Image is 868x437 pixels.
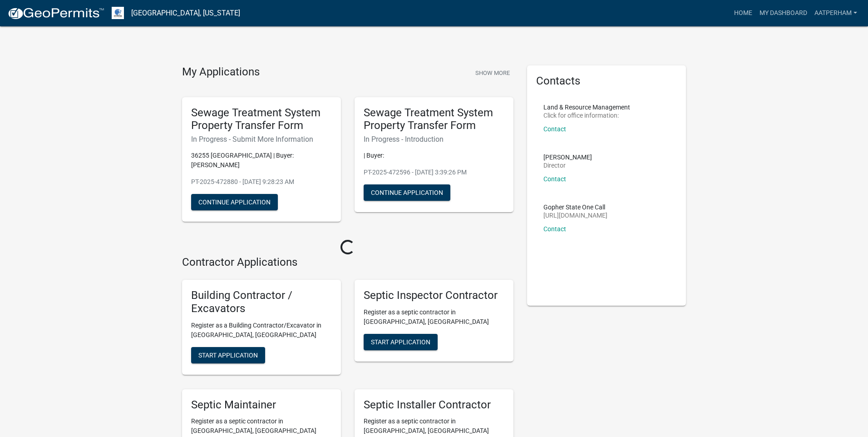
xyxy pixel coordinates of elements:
[364,289,504,302] h5: Septic Inspector Contractor
[543,104,630,110] p: Land & Resource Management
[543,154,592,160] p: [PERSON_NAME]
[182,256,513,269] h4: Contractor Applications
[364,398,504,412] h5: Septic Installer Contractor
[191,289,332,315] h5: Building Contractor / Excavators
[364,106,504,133] h5: Sewage Treatment System Property Transfer Form
[182,65,260,79] h4: My Applications
[131,5,240,21] a: [GEOGRAPHIC_DATA], [US_STATE]
[371,338,430,345] span: Start Application
[543,225,566,233] a: Contact
[364,184,450,201] button: Continue Application
[191,321,332,340] p: Register as a Building Contractor/Excavator in [GEOGRAPHIC_DATA], [GEOGRAPHIC_DATA]
[811,5,861,22] a: AATPerham
[472,65,513,80] button: Show More
[543,204,607,210] p: Gopher State One Call
[191,106,332,133] h5: Sewage Treatment System Property Transfer Form
[198,351,258,358] span: Start Application
[364,417,504,436] p: Register as a septic contractor in [GEOGRAPHIC_DATA], [GEOGRAPHIC_DATA]
[543,112,630,119] p: Click for office information:
[364,135,504,144] h6: In Progress - Introduction
[543,212,607,218] p: [URL][DOMAIN_NAME]
[543,175,566,183] a: Contact
[543,162,592,169] p: Director
[191,347,265,363] button: Start Application
[730,5,756,22] a: Home
[536,74,677,88] h5: Contacts
[756,5,811,22] a: My Dashboard
[191,135,332,144] h6: In Progress - Submit More Information
[191,151,332,170] p: 36255 [GEOGRAPHIC_DATA] | Buyer: [PERSON_NAME]
[191,398,332,412] h5: Septic Maintainer
[543,125,566,133] a: Contact
[191,417,332,436] p: Register as a septic contractor in [GEOGRAPHIC_DATA], [GEOGRAPHIC_DATA]
[364,334,438,350] button: Start Application
[112,7,124,19] img: Otter Tail County, Minnesota
[364,151,504,160] p: | Buyer:
[191,177,332,187] p: PT-2025-472880 - [DATE] 9:28:23 AM
[364,168,504,177] p: PT-2025-472596 - [DATE] 3:39:26 PM
[191,194,278,210] button: Continue Application
[364,308,504,327] p: Register as a septic contractor in [GEOGRAPHIC_DATA], [GEOGRAPHIC_DATA]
